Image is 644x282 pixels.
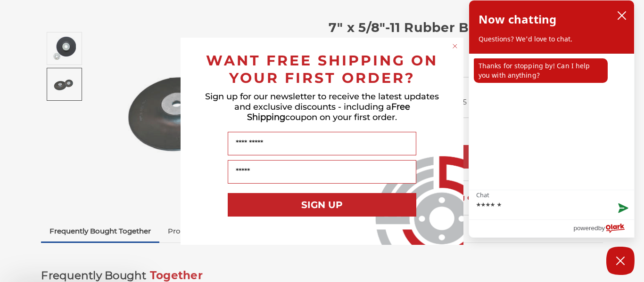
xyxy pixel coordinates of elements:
[606,247,635,275] button: Close Chatbox
[479,10,556,29] h2: Now chatting
[228,193,416,217] button: SIGN UP
[573,220,634,237] a: Powered by Olark
[474,58,608,83] p: Thanks for stopping by! Can I help you with anything?
[479,34,625,44] p: Questions? We'd love to chat.
[614,8,629,23] button: close chatbox
[450,41,460,51] button: Close dialog
[598,222,605,234] span: by
[611,198,634,219] button: Send message
[573,222,598,234] span: powered
[205,91,439,122] span: Sign up for our newsletter to receive the latest updates and exclusive discounts - including a co...
[476,191,489,198] label: Chat
[247,102,410,122] span: Free Shipping
[206,52,438,87] span: WANT FREE SHIPPING ON YOUR FIRST ORDER?
[469,54,634,190] div: chat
